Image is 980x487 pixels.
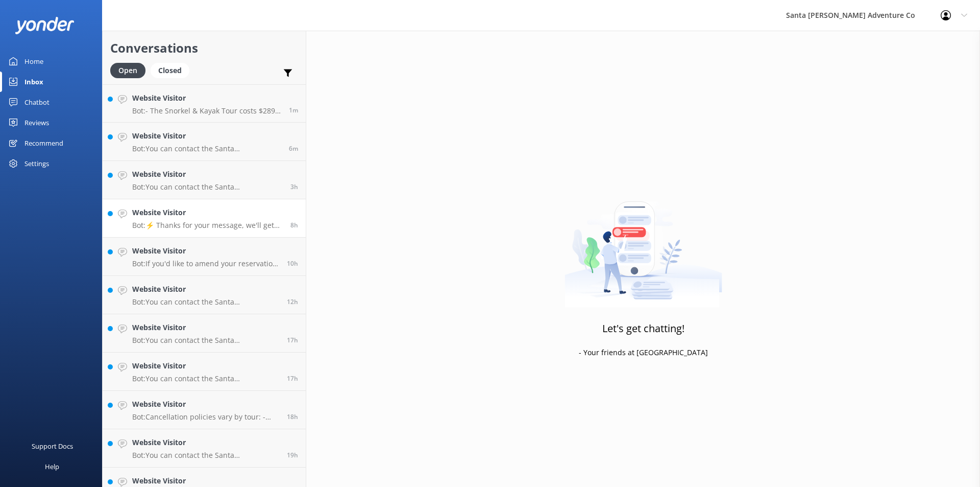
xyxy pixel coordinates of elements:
span: 09:07am 17-Aug-2025 (UTC -07:00) America/Tijuana [289,106,298,114]
h4: Website Visitor [132,322,279,333]
div: Inbox [24,72,43,92]
span: 09:02am 17-Aug-2025 (UTC -07:00) America/Tijuana [289,144,298,153]
span: 10:44pm 16-Aug-2025 (UTC -07:00) America/Tijuana [287,259,298,268]
h3: Let's get chatting! [602,320,684,337]
p: - Your friends at [GEOGRAPHIC_DATA] [579,347,708,358]
h2: Conversations [110,38,298,58]
p: Bot: You can contact the Santa [PERSON_NAME] Adventure Co. team at [PHONE_NUMBER], or by emailing... [132,451,279,460]
img: artwork of a man stealing a conversation from at giant smartphone [565,180,722,308]
div: Home [24,51,43,72]
h4: Website Visitor [132,92,281,104]
div: Support Docs [32,436,73,456]
span: 01:40pm 16-Aug-2025 (UTC -07:00) America/Tijuana [287,451,298,459]
p: Bot: If you'd like to amend your reservation, please contact the Santa [PERSON_NAME] Adventure Co... [132,259,279,268]
span: 03:11pm 16-Aug-2025 (UTC -07:00) America/Tijuana [287,374,298,383]
p: Bot: You can contact the Santa [PERSON_NAME] Adventure Co. team at [PHONE_NUMBER], or by emailing... [132,297,279,307]
h4: Website Visitor [132,130,281,142]
a: Website VisitorBot:If you'd like to amend your reservation, please contact the Santa [PERSON_NAME... [103,238,306,276]
p: Bot: You can contact the Santa [PERSON_NAME] Adventure Co. team at [PHONE_NUMBER], or by emailing... [132,182,283,192]
div: Settings [24,153,49,174]
a: Website VisitorBot:You can contact the Santa [PERSON_NAME] Adventure Co. team at [PHONE_NUMBER], ... [103,353,306,391]
h4: Website Visitor [132,437,279,448]
a: Closed [151,64,194,76]
a: Website VisitorBot:- The Snorkel & Kayak Tour costs $289 per person plus ferry transportation ($7... [103,84,306,123]
span: 02:14pm 16-Aug-2025 (UTC -07:00) America/Tijuana [287,412,298,421]
p: Bot: ⚡ Thanks for your message, we'll get back to you as soon as we can. You're also welcome to k... [132,221,283,230]
span: 05:50am 17-Aug-2025 (UTC -07:00) America/Tijuana [290,182,298,191]
a: Website VisitorBot:You can contact the Santa [PERSON_NAME] Adventure Co. team at [PHONE_NUMBER], ... [103,161,306,199]
img: yonder-white-logo.png [15,17,74,34]
p: Bot: - The Snorkel & Kayak Tour costs $289 per person plus ferry transportation ($70 for adults, ... [132,106,281,115]
h4: Website Visitor [132,399,279,410]
span: 04:03pm 16-Aug-2025 (UTC -07:00) America/Tijuana [287,336,298,344]
h4: Website Visitor [132,245,279,257]
div: Help [45,456,59,477]
p: Bot: You can contact the Santa [PERSON_NAME] Adventure Co. team at [PHONE_NUMBER], or by emailing... [132,336,279,345]
a: Website VisitorBot:You can contact the Santa [PERSON_NAME] Adventure Co. team at [PHONE_NUMBER], ... [103,276,306,314]
h4: Website Visitor [132,360,279,372]
a: Website VisitorBot:You can contact the Santa [PERSON_NAME] Adventure Co. team at [PHONE_NUMBER], ... [103,314,306,353]
div: Recommend [24,133,63,153]
p: Bot: Cancellation policies vary by tour: - Channel Islands tours: Full refunds if canceled at lea... [132,412,279,422]
p: Bot: You can contact the Santa [PERSON_NAME] Adventure Co. team at [PHONE_NUMBER], or by emailing... [132,374,279,383]
div: Closed [151,63,189,78]
div: Reviews [24,112,49,133]
span: 09:06pm 16-Aug-2025 (UTC -07:00) America/Tijuana [287,297,298,306]
h4: Website Visitor [132,207,283,218]
a: Website VisitorBot:⚡ Thanks for your message, we'll get back to you as soon as we can. You're als... [103,199,306,238]
p: Bot: You can contact the Santa [PERSON_NAME] Adventure Co. team at [PHONE_NUMBER], or by emailing... [132,144,281,153]
h4: Website Visitor [132,284,279,295]
h4: Website Visitor [132,475,279,486]
a: Website VisitorBot:Cancellation policies vary by tour: - Channel Islands tours: Full refunds if c... [103,391,306,429]
div: Open [110,63,145,78]
div: Chatbot [24,92,50,112]
a: Website VisitorBot:You can contact the Santa [PERSON_NAME] Adventure Co. team at [PHONE_NUMBER], ... [103,429,306,468]
h4: Website Visitor [132,169,283,180]
a: Website VisitorBot:You can contact the Santa [PERSON_NAME] Adventure Co. team at [PHONE_NUMBER], ... [103,123,306,161]
span: 12:40am 17-Aug-2025 (UTC -07:00) America/Tijuana [290,221,298,229]
a: Open [110,64,151,76]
